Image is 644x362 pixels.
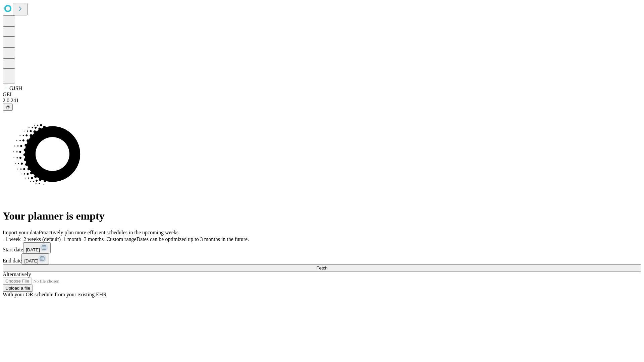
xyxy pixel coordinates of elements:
button: [DATE] [23,242,51,253]
h1: Your planner is empty [3,210,641,222]
button: [DATE] [21,253,49,264]
span: 3 months [84,236,104,242]
span: @ [5,105,10,110]
div: 2.0.241 [3,98,641,104]
span: With your OR schedule from your existing EHR [3,292,107,297]
span: [DATE] [26,247,40,252]
span: Custom range [106,236,136,242]
span: 1 month [63,236,81,242]
span: Import your data [3,230,39,235]
div: End date [3,253,641,264]
span: Proactively plan more efficient schedules in the upcoming weeks. [39,230,180,235]
span: 1 week [5,236,21,242]
span: GJSH [9,85,22,91]
span: 2 weeks (default) [23,236,61,242]
span: Fetch [316,265,327,270]
button: @ [3,104,13,111]
div: Start date [3,242,641,253]
span: [DATE] [24,258,38,263]
span: Alternatively [3,271,31,277]
button: Fetch [3,264,641,271]
button: Upload a file [3,285,33,292]
div: GEI [3,92,641,98]
span: Dates can be optimized up to 3 months in the future. [137,236,249,242]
